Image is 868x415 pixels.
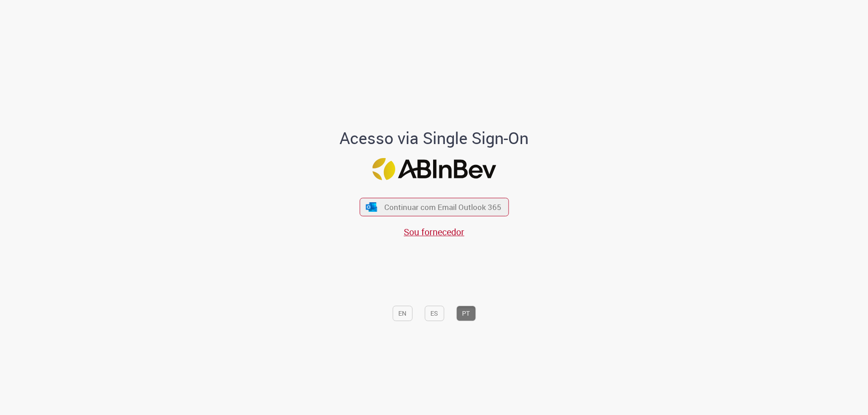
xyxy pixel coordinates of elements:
img: ícone Azure/Microsoft 360 [365,202,378,212]
img: Logo ABInBev [372,158,496,180]
a: Sou fornecedor [404,226,464,238]
button: ícone Azure/Microsoft 360 Continuar com Email Outlook 365 [359,198,509,216]
button: PT [456,306,476,321]
h1: Acesso via Single Sign-On [309,129,560,147]
span: Continuar com Email Outlook 365 [384,202,501,212]
button: ES [425,306,444,321]
button: EN [392,306,412,321]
